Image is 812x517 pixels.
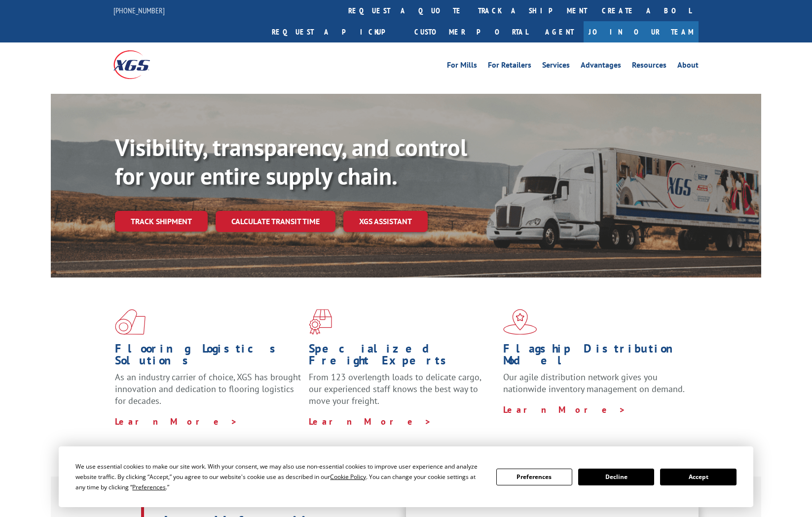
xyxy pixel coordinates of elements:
[115,371,301,406] span: As an industry carrier of choice, XGS has brought innovation and dedication to flooring logistics...
[503,404,626,415] a: Learn More >
[503,343,690,371] h1: Flagship Distribution Model
[115,132,467,191] b: Visibility, transparency, and control for your entire supply chain.
[132,483,166,491] span: Preferences
[660,469,736,485] button: Accept
[503,309,537,335] img: xgs-icon-flagship-distribution-model-red
[542,61,570,72] a: Services
[632,61,666,72] a: Resources
[309,309,332,335] img: xgs-icon-focused-on-flooring-red
[447,61,477,72] a: For Mills
[503,371,685,395] span: Our agile distribution network gives you nationwide inventory management on demand.
[407,21,535,42] a: Customer Portal
[584,21,699,42] a: Join Our Team
[488,61,531,72] a: For Retailers
[113,5,165,15] a: [PHONE_NUMBER]
[309,343,495,371] h1: Specialized Freight Experts
[330,473,366,481] span: Cookie Policy
[343,211,428,232] a: XGS ASSISTANT
[115,343,301,371] h1: Flooring Logistics Solutions
[578,469,654,485] button: Decline
[535,21,584,42] a: Agent
[115,416,238,427] a: Learn More >
[216,211,335,232] a: Calculate transit time
[115,309,146,335] img: xgs-icon-total-supply-chain-intelligence-red
[75,461,484,492] div: We use essential cookies to make our site work. With your consent, we may also use non-essential ...
[677,61,699,72] a: About
[115,211,208,232] a: Track shipment
[581,61,621,72] a: Advantages
[264,21,407,42] a: Request a pickup
[59,446,753,507] div: Cookie Consent Prompt
[309,416,432,427] a: Learn More >
[496,469,572,485] button: Preferences
[309,371,495,415] p: From 123 overlength loads to delicate cargo, our experienced staff knows the best way to move you...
